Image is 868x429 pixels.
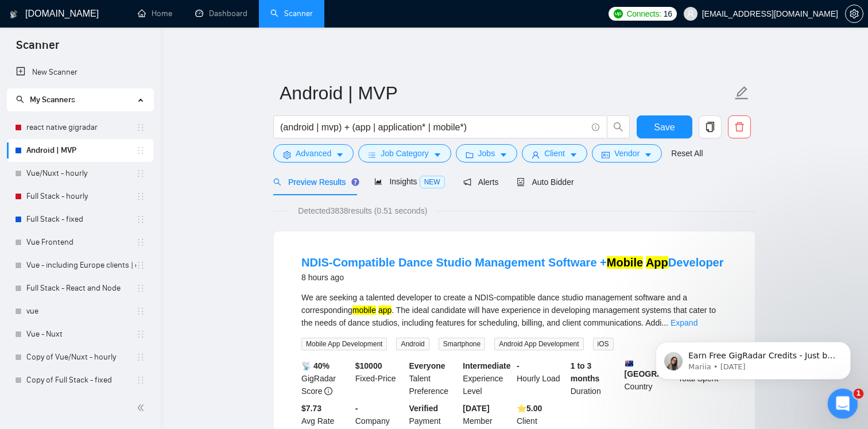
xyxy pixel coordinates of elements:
span: Smartphone [439,338,485,350]
span: 16 [664,7,672,20]
a: Full Stack - React and Node [26,277,136,300]
div: Tooltip anchor [350,177,361,187]
li: Full Stack - fixed [7,208,153,231]
b: $ 10000 [355,361,382,370]
mark: Mobile [607,256,643,269]
li: Copy of Vue/Nuxt - hourly [7,346,153,369]
span: holder [136,123,145,132]
a: dashboardDashboard [195,9,247,18]
a: Full Stack - fixed [26,208,136,231]
li: Copy of Full Stack - fixed [7,369,153,392]
li: Vue/Nuxt - hourly [7,162,153,185]
a: New Scanner [16,61,144,84]
mark: mobile [352,306,376,315]
b: 1 to 3 months [571,361,600,383]
span: double-left [137,402,148,413]
div: We are seeking a talented developer to create a NDIS-compatible dance studio management software ... [301,291,727,329]
span: Alerts [463,177,499,187]
div: Country [622,360,676,397]
b: $7.73 [301,404,321,413]
span: copy [699,122,721,132]
a: searchScanner [270,9,313,18]
iframe: Intercom notifications message [638,318,868,398]
span: Vendor [614,147,640,160]
span: holder [136,330,145,339]
span: user [687,10,695,18]
a: Vue/Nuxt - hourly [26,162,136,185]
span: Mobile App Development [301,338,387,350]
span: setting [846,9,863,18]
div: Fixed-Price [353,360,407,397]
li: Full Stack - hourly [7,185,153,208]
span: caret-down [336,150,344,159]
img: 🇦🇺 [625,360,633,368]
span: caret-down [433,150,441,159]
span: search [273,178,281,186]
span: holder [136,215,145,224]
span: Preview Results [273,177,356,187]
li: vue [7,300,153,323]
iframe: Intercom live chat [828,389,858,419]
span: Android App Development [494,338,583,350]
span: holder [136,238,145,247]
span: caret-down [644,150,652,159]
b: Intermediate [463,361,510,370]
button: idcardVendorcaret-down [592,144,662,163]
span: holder [136,284,145,293]
span: delete [728,122,750,132]
span: holder [136,261,145,270]
div: Experience Level [460,360,514,397]
span: Connects: [626,7,661,20]
span: idcard [602,150,610,159]
span: search [16,95,24,103]
span: info-circle [592,123,599,131]
button: Save [637,115,692,138]
li: Vue Frontend [7,231,153,254]
button: barsJob Categorycaret-down [358,144,451,163]
button: search [607,115,630,138]
b: 📡 40% [301,361,330,370]
b: Everyone [409,361,445,370]
a: Copy of Vue/Nuxt - hourly [26,346,136,369]
a: vue [26,300,136,323]
div: GigRadar Score [299,360,353,397]
img: logo [10,5,18,24]
span: holder [136,307,145,316]
li: Android | MVP [7,139,153,162]
span: holder [136,192,145,201]
span: Android [396,338,429,350]
div: Hourly Load [514,360,568,397]
a: react native gigradar [26,116,136,139]
span: holder [136,353,145,362]
a: homeHome [138,9,172,18]
span: My Scanners [30,95,75,105]
li: react native gigradar [7,116,153,139]
span: Jobs [478,147,495,160]
img: upwork-logo.png [614,9,623,18]
span: bars [368,150,376,159]
span: robot [517,178,525,186]
mark: App [646,256,668,269]
span: Auto Bidder [517,177,573,187]
input: Search Freelance Jobs... [280,120,587,134]
a: Reset All [671,147,703,160]
span: Client [544,147,565,160]
span: Scanner [7,37,68,61]
span: caret-down [499,150,507,159]
span: folder [466,150,474,159]
li: Full Stack - React and Node [7,277,153,300]
a: Vue - including Europe clients | only search title [26,254,136,277]
span: NEW [420,176,445,188]
li: New Scanner [7,61,153,84]
li: Vue - Nuxt [7,323,153,346]
mark: app [378,306,392,315]
span: holder [136,169,145,178]
span: iOS [593,338,614,350]
button: delete [728,115,751,138]
span: edit [734,86,749,101]
span: caret-down [569,150,578,159]
span: Save [654,120,675,134]
a: Vue - Nuxt [26,323,136,346]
